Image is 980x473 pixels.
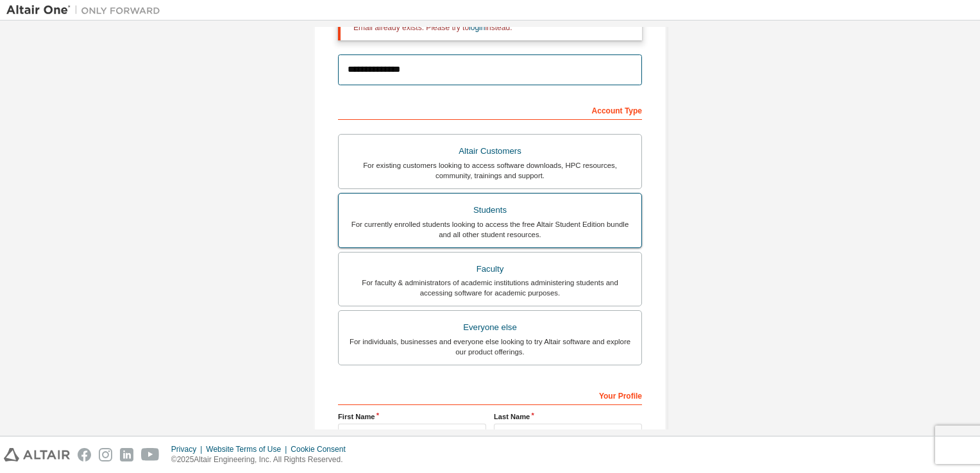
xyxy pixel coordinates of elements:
div: Cookie Consent [291,444,353,454]
div: For faculty & administrators of academic institutions administering students and accessing softwa... [346,278,634,298]
div: For individuals, businesses and everyone else looking to try Altair software and explore our prod... [346,336,634,357]
div: Faculty [346,260,634,278]
a: login [469,23,485,32]
p: © 2025 Altair Engineering, Inc. All Rights Reserved. [171,454,353,465]
div: Website Terms of Use [206,444,291,454]
div: For currently enrolled students looking to access the free Altair Student Edition bundle and all ... [346,219,634,240]
label: First Name [338,411,486,422]
img: youtube.svg [141,448,160,461]
div: Email already exists. Please try to instead. [353,22,632,33]
img: altair_logo.svg [4,448,70,461]
div: Altair Customers [346,142,634,160]
img: linkedin.svg [120,448,133,461]
div: Everyone else [346,319,634,336]
img: instagram.svg [99,448,112,461]
div: Students [346,201,634,219]
div: Privacy [171,444,206,454]
div: Account Type [338,99,642,120]
div: Your Profile [338,385,642,405]
label: Last Name [494,411,642,422]
div: For existing customers looking to access software downloads, HPC resources, community, trainings ... [346,160,634,181]
img: facebook.svg [78,448,91,461]
img: Altair One [6,4,167,17]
